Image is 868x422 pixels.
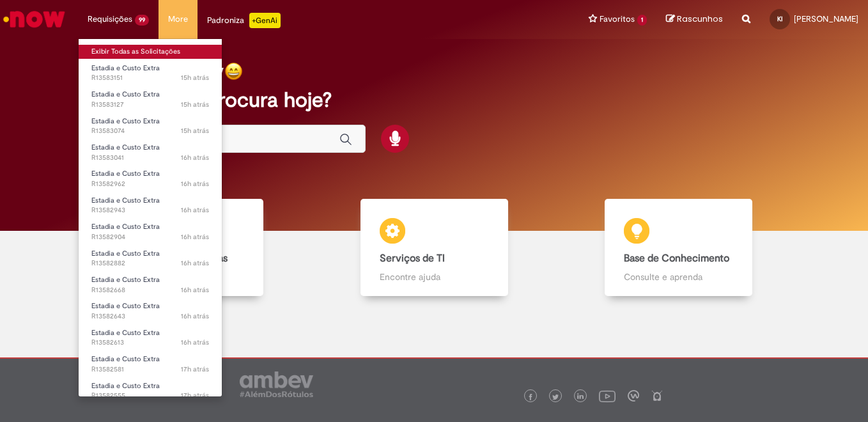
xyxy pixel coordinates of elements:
span: R13583127 [91,100,209,110]
a: Aberto R13582962 : Estadia e Custo Extra [79,167,222,191]
a: Catálogo de Ofertas Abra uma solicitação [67,199,312,297]
span: Estadia e Custo Extra [91,354,160,364]
a: Aberto R13582555 : Estadia e Custo Extra [79,379,222,403]
span: Estadia e Custo Extra [91,275,160,285]
a: Aberto R13582581 : Estadia e Custo Extra [79,352,222,376]
span: Estadia e Custo Extra [91,328,160,338]
span: 16h atrás [181,153,209,162]
a: Aberto R13582904 : Estadia e Custo Extra [79,220,222,244]
span: R13582668 [91,285,209,295]
span: [PERSON_NAME] [794,13,858,24]
a: Base de Conhecimento Consulte e aprenda [556,199,801,297]
span: Estadia e Custo Extra [91,222,160,231]
span: R13582581 [91,364,209,375]
span: 16h atrás [181,179,209,189]
span: R13582943 [91,205,209,215]
span: 16h atrás [181,338,209,347]
span: 17h atrás [181,391,209,400]
a: Aberto R13583041 : Estadia e Custo Extra [79,141,222,164]
a: Aberto R13582882 : Estadia e Custo Extra [79,247,222,270]
span: 15h atrás [181,100,209,109]
span: KI [777,15,782,23]
a: Aberto R13582943 : Estadia e Custo Extra [79,194,222,217]
span: 15h atrás [181,126,209,136]
span: R13582555 [91,391,209,401]
span: Estadia e Custo Extra [91,249,160,258]
time: 30/09/2025 16:04:26 [181,338,209,347]
span: 16h atrás [181,285,209,295]
time: 30/09/2025 17:00:40 [181,126,209,136]
span: Estadia e Custo Extra [91,63,160,73]
span: More [168,13,188,26]
img: ServiceNow [1,6,67,32]
a: Aberto R13582643 : Estadia e Custo Extra [79,299,222,323]
time: 30/09/2025 16:43:25 [181,205,209,215]
time: 30/09/2025 17:11:00 [181,73,209,82]
span: Estadia e Custo Extra [91,381,160,391]
time: 30/09/2025 16:56:55 [181,153,209,162]
h2: O que você procura hoje? [91,89,778,111]
span: 16h atrás [181,311,209,321]
a: Aberto R13583151 : Estadia e Custo Extra [79,61,222,85]
span: 16h atrás [181,205,209,215]
span: R13583074 [91,126,209,136]
time: 30/09/2025 16:10:41 [181,285,209,295]
span: 16h atrás [181,232,209,242]
time: 30/09/2025 16:46:49 [181,179,209,189]
time: 30/09/2025 16:39:23 [181,232,209,242]
span: R13582904 [91,232,209,242]
a: Serviços de TI Encontre ajuda [312,199,557,297]
span: Requisições [88,13,132,26]
span: 99 [135,15,149,26]
time: 30/09/2025 15:55:33 [181,391,209,400]
span: Rascunhos [677,13,723,25]
span: Favoritos [600,13,635,26]
time: 30/09/2025 16:36:27 [181,258,209,268]
span: R13582882 [91,258,209,269]
span: Estadia e Custo Extra [91,301,160,311]
img: logo_footer_workplace.png [628,390,639,402]
p: Encontre ajuda [380,270,489,283]
img: happy-face.png [224,62,243,81]
a: Aberto R13582613 : Estadia e Custo Extra [79,326,222,350]
a: Exibir Todas as Solicitações [79,45,222,59]
span: 15h atrás [181,73,209,82]
span: Estadia e Custo Extra [91,90,160,99]
span: Estadia e Custo Extra [91,196,160,205]
img: logo_footer_linkedin.png [577,393,584,401]
span: R13583041 [91,153,209,163]
span: 16h atrás [181,258,209,268]
b: Serviços de TI [380,252,445,265]
a: Aberto R13582668 : Estadia e Custo Extra [79,273,222,297]
ul: Requisições [78,38,222,397]
span: R13582962 [91,179,209,189]
span: R13582613 [91,338,209,348]
p: +GenAi [249,13,281,28]
span: Estadia e Custo Extra [91,116,160,126]
img: logo_footer_youtube.png [599,387,616,404]
a: Aberto R13583127 : Estadia e Custo Extra [79,88,222,111]
img: logo_footer_naosei.png [651,390,663,402]
p: Consulte e aprenda [624,270,733,283]
span: R13583151 [91,73,209,83]
time: 30/09/2025 17:06:54 [181,100,209,109]
time: 30/09/2025 15:58:51 [181,364,209,374]
span: Estadia e Custo Extra [91,169,160,178]
img: logo_footer_twitter.png [552,394,559,400]
a: Aberto R13583074 : Estadia e Custo Extra [79,114,222,138]
time: 30/09/2025 16:07:46 [181,311,209,321]
div: Padroniza [207,13,281,28]
img: logo_footer_ambev_rotulo_gray.png [240,371,313,397]
a: Rascunhos [666,13,723,26]
b: Base de Conhecimento [624,252,729,265]
b: Catálogo de Ofertas [135,252,228,265]
img: logo_footer_facebook.png [527,394,534,400]
span: Estadia e Custo Extra [91,143,160,152]
span: 1 [637,15,647,26]
span: 17h atrás [181,364,209,374]
span: R13582643 [91,311,209,322]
